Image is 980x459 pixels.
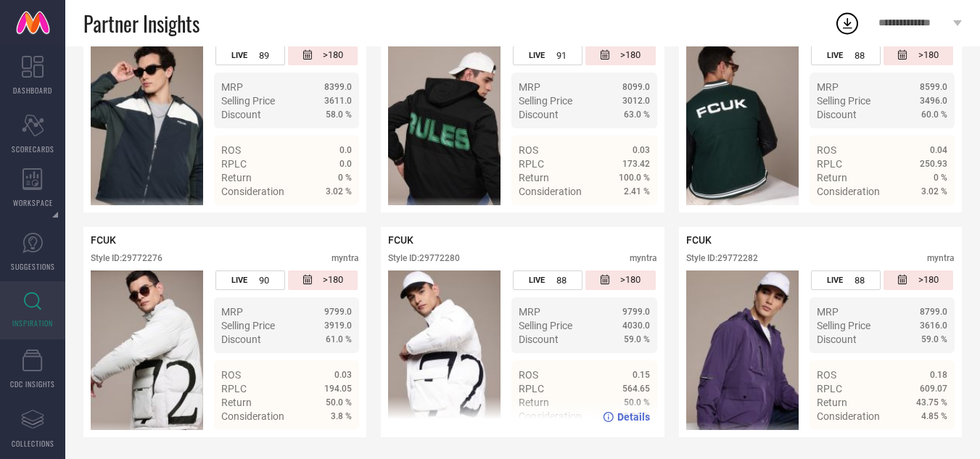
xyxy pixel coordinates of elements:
[617,411,650,423] span: Details
[817,334,857,345] span: Discount
[288,46,358,65] div: Number of days since the style was first listed on the platform
[221,158,247,170] span: RPLC
[921,186,947,197] span: 3.02 %
[221,186,284,197] span: Consideration
[622,82,650,92] span: 8099.0
[324,321,352,331] span: 3919.0
[388,253,460,263] div: Style ID: 29772280
[916,397,947,408] span: 43.75 %
[519,334,559,345] span: Discount
[13,197,53,208] span: WORKSPACE
[388,234,413,246] span: FCUK
[519,109,559,120] span: Discount
[585,270,655,290] div: Number of days since the style was first listed on the platform
[921,109,947,120] span: 60.0 %
[11,261,55,272] span: SUGGESTIONS
[884,46,953,65] div: Number of days since the style was first listed on the platform
[817,320,870,331] span: Selling Price
[920,384,947,394] span: 609.07
[12,438,54,449] span: COLLECTIONS
[686,270,799,430] div: Click to view image
[827,276,843,285] span: LIVE
[91,46,203,205] div: Click to view image
[519,158,544,170] span: RPLC
[920,307,947,317] span: 8799.0
[920,321,947,331] span: 3616.0
[817,397,847,408] span: Return
[10,379,55,389] span: CDC INSIGHTS
[585,46,655,65] div: Number of days since the style was first listed on the platform
[513,46,582,65] div: Number of days the style has been live on the platform
[324,384,352,394] span: 194.05
[529,276,545,285] span: LIVE
[91,234,116,246] span: FCUK
[686,46,799,205] img: Style preview image
[519,81,540,93] span: MRP
[921,334,947,344] span: 59.0 %
[91,270,203,430] img: Style preview image
[259,275,269,286] span: 90
[324,82,352,92] span: 8399.0
[622,384,650,394] span: 564.65
[817,306,839,318] span: MRP
[620,274,641,286] span: >180
[918,49,939,62] span: >180
[927,253,955,263] div: myntra
[630,253,657,263] div: myntra
[811,46,881,65] div: Number of days the style has been live on the platform
[12,318,53,328] span: INSPIRATION
[221,410,284,422] span: Consideration
[339,145,352,155] span: 0.0
[817,369,836,381] span: ROS
[603,411,650,423] a: Details
[934,173,947,183] span: 0 %
[817,81,839,93] span: MRP
[91,253,162,263] div: Style ID: 29772276
[556,50,567,61] span: 91
[921,411,947,421] span: 4.85 %
[817,95,870,107] span: Selling Price
[323,49,343,62] span: >180
[920,159,947,169] span: 250.93
[855,50,865,61] span: 88
[622,159,650,169] span: 173.42
[319,212,352,223] span: Details
[388,270,501,430] img: Style preview image
[12,144,54,154] span: SCORECARDS
[915,437,947,448] span: Details
[617,212,650,223] span: Details
[686,234,712,246] span: FCUK
[326,334,352,344] span: 61.0 %
[231,51,247,60] span: LIVE
[930,145,947,155] span: 0.04
[603,212,650,223] a: Details
[817,109,857,120] span: Discount
[915,212,947,223] span: Details
[388,46,501,205] div: Click to view image
[556,275,567,286] span: 88
[91,270,203,430] div: Click to view image
[519,369,538,381] span: ROS
[920,96,947,106] span: 3496.0
[221,320,275,331] span: Selling Price
[221,369,241,381] span: ROS
[388,46,501,205] img: Style preview image
[827,51,843,60] span: LIVE
[620,49,641,62] span: >180
[215,46,285,65] div: Number of days the style has been live on the platform
[900,212,947,223] a: Details
[686,253,758,263] div: Style ID: 29772282
[834,10,860,36] div: Open download list
[686,270,799,430] img: Style preview image
[622,307,650,317] span: 9799.0
[817,158,842,170] span: RPLC
[221,334,261,345] span: Discount
[221,172,252,183] span: Return
[930,370,947,380] span: 0.18
[331,411,352,421] span: 3.8 %
[633,145,650,155] span: 0.03
[817,186,880,197] span: Consideration
[817,144,836,156] span: ROS
[221,383,247,394] span: RPLC
[633,370,650,380] span: 0.15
